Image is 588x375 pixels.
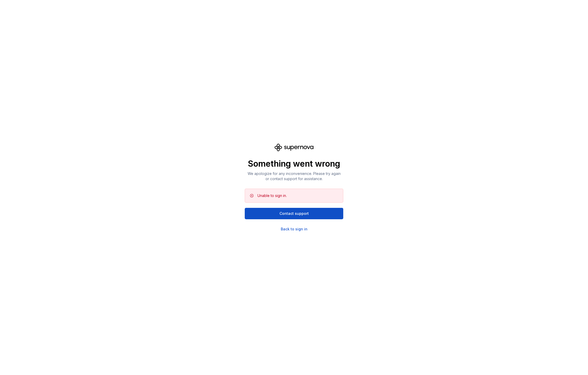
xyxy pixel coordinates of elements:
[257,193,287,198] div: Unable to sign in.
[245,159,343,169] p: Something went wrong
[281,227,307,232] a: Back to sign in
[245,208,343,219] button: Contact support
[245,171,343,181] p: We apologize for any inconvenience. Please try again or contact support for assistance.
[279,211,309,216] span: Contact support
